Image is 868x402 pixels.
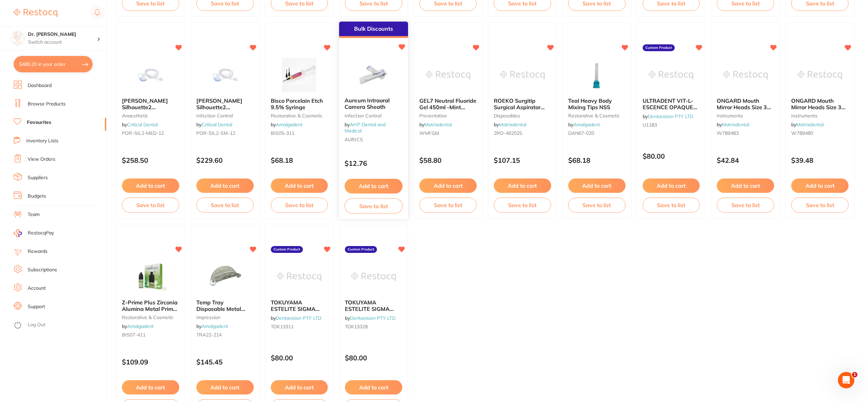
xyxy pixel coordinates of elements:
a: Support [28,303,45,310]
span: W789483 [717,130,739,136]
small: instruments [717,113,774,118]
span: by [643,113,693,119]
a: Team [28,211,40,218]
span: Temp Tray Disposable Metal Temporary Tray [196,299,245,318]
b: Porter Silhouette2 Anaesthetic Nasal Hoods (Pack of 12) – New Version | Small [196,98,254,110]
p: $145.45 [196,358,254,366]
span: by [791,121,824,128]
a: Amalgadent [127,323,154,329]
a: Dentavision PTY LTD [350,315,395,321]
img: Porter Silhouette2 Anaesthetic Nasal Hoods (Pack of 12) – New Version | Small [203,58,247,92]
span: by [419,121,452,128]
img: ONGARD Mouth Mirror Heads Size 3 Front Surface (12) [723,58,768,92]
p: $229.60 [196,156,254,164]
button: Add to cart [122,380,179,394]
span: TOK13328 [345,324,368,330]
button: Add to cart [271,380,328,394]
img: ONGARD Mouth Mirror Heads Size 3 Plane Surface (12) [798,58,842,92]
button: Save to list [122,198,179,213]
small: instruments [791,113,849,118]
img: Z-Prime Plus Zirconia Alumina Metal Primer Bottle [128,260,173,294]
span: by [196,121,232,128]
p: $68.18 [271,156,328,164]
small: disposables [494,113,551,118]
p: $80.00 [345,354,402,362]
b: Porter Silhouette2 Anaesthetic Nasal Hoods (Pack of 12) – New Version | Medium [122,98,179,110]
p: $109.09 [122,358,179,366]
a: Amalgadent [573,121,600,128]
span: by [345,121,386,134]
span: by [345,315,395,321]
span: Bisco Porcelain Etch 9.5% Syringe [271,97,323,110]
span: by [122,121,158,128]
span: ULTRADENT VIT-L- ESCENCE OPAQUE SNOW ENAMEL SYRINGE 2.5G (1) [643,97,697,123]
button: Save to list [791,198,849,213]
p: $258.50 [122,156,179,164]
button: Save to list [345,198,403,214]
button: Add to cart [196,178,254,193]
a: Dashboard [28,82,52,89]
img: Porter Silhouette2 Anaesthetic Nasal Hoods (Pack of 12) – New Version | Medium [128,58,173,92]
h4: Dr. Kim Carr [28,31,97,38]
b: Temp Tray Disposable Metal Temporary Tray [196,299,254,312]
span: by [717,121,749,128]
a: Matrixdental [499,121,526,128]
p: $58.80 [419,156,477,164]
button: Add to cart [196,380,254,394]
span: Aureum Intraoral Camera Sheath [345,97,390,111]
img: TOKUYAMA ESTELITE SIGMA QUICK RESTORATIVE PLT A2 (20) 0.2g [277,260,321,294]
a: Matrixdental [796,121,824,128]
p: $12.76 [345,160,403,168]
img: Aureum Intraoral Camera Sheath [351,58,396,92]
p: $80.00 [271,354,328,362]
button: Add to cart [271,178,328,193]
span: 2RO-462025 [494,130,522,136]
b: Bisco Porcelain Etch 9.5% Syringe [271,98,328,110]
span: AURICS [345,137,363,143]
img: Temp Tray Disposable Metal Temporary Tray [203,260,247,294]
p: $68.18 [568,156,626,164]
span: Z-Prime Plus Zirconia Alumina Metal Primer Bottle [122,299,178,318]
span: W789480 [791,130,813,136]
a: Log Out [28,321,45,328]
img: GEL7 Neutral Fluoride Gel 450ml -Mint Flavour [426,58,470,92]
span: DAN67-020 [568,130,594,136]
a: Inventory Lists [26,138,58,144]
span: ONGARD Mouth Mirror Heads Size 3 Front Surface (12) [717,97,771,117]
a: Subscriptions [28,267,57,273]
button: Log Out [14,320,104,331]
button: Add to cart [643,178,700,193]
button: Add to cart [345,179,403,193]
p: Switch account [28,39,97,46]
b: ONGARD Mouth Mirror Heads Size 3 Plane Surface (12) [791,98,849,110]
img: ROEKO Surgitip Surgical Aspirator 2.8mm Green Tip (20) [500,58,545,92]
a: Account [28,285,46,292]
img: TOKUYAMA ESTELITE SIGMA QUICK RESTORATIVE PLT BW (20) 0.2g [351,260,396,294]
small: restorative & cosmetic [122,315,179,320]
button: Add to cart [791,178,849,193]
button: Save to list [196,198,254,213]
a: Restocq Logo [14,5,57,21]
span: by [568,121,600,128]
a: Suppliers [28,174,48,181]
span: U1183 [643,122,657,128]
button: Save to list [419,198,477,213]
small: impression [196,315,254,320]
label: Custom Product [643,44,675,51]
p: $39.48 [791,156,849,164]
span: by [271,121,303,128]
span: ONGARD Mouth Mirror Heads Size 3 Plane Surface (12) [791,97,845,117]
span: WMFGM [419,130,439,136]
small: restorative & cosmetic [271,113,328,118]
p: $80.00 [643,152,700,160]
img: ULTRADENT VIT-L- ESCENCE OPAQUE SNOW ENAMEL SYRINGE 2.5G (1) [649,58,693,92]
label: Custom Product [345,246,377,253]
img: RestocqPay [14,229,22,237]
a: Critical Dental [201,121,232,128]
b: Z-Prime Plus Zirconia Alumina Metal Primer Bottle [122,299,179,312]
img: Dr. Kim Carr [11,31,24,45]
span: GEL7 Neutral Fluoride Gel 450ml -Mint Flavour [419,97,476,117]
span: 1 [852,372,857,377]
a: Matrixdental [424,121,452,128]
button: Add to cart [494,178,551,193]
